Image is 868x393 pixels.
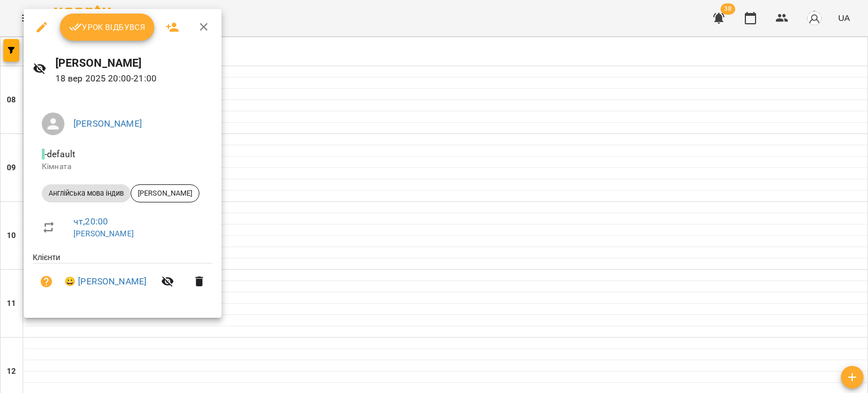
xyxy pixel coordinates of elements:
p: 18 вер 2025 20:00 - 21:00 [55,72,213,85]
a: [PERSON_NAME] [73,229,134,238]
div: [PERSON_NAME] [131,184,199,202]
ul: Клієнти [33,252,212,304]
span: Англійська мова індив [42,188,131,198]
a: 😀 [PERSON_NAME] [64,275,146,288]
span: Урок відбувся [69,20,146,34]
h6: [PERSON_NAME] [55,54,213,72]
span: - default [42,149,77,159]
span: [PERSON_NAME] [131,188,199,198]
button: Урок відбувся [60,14,155,41]
a: [PERSON_NAME] [73,118,142,129]
a: чт , 20:00 [73,216,108,227]
p: Кімната [42,161,203,172]
button: Візит ще не сплачено. Додати оплату? [33,268,60,295]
